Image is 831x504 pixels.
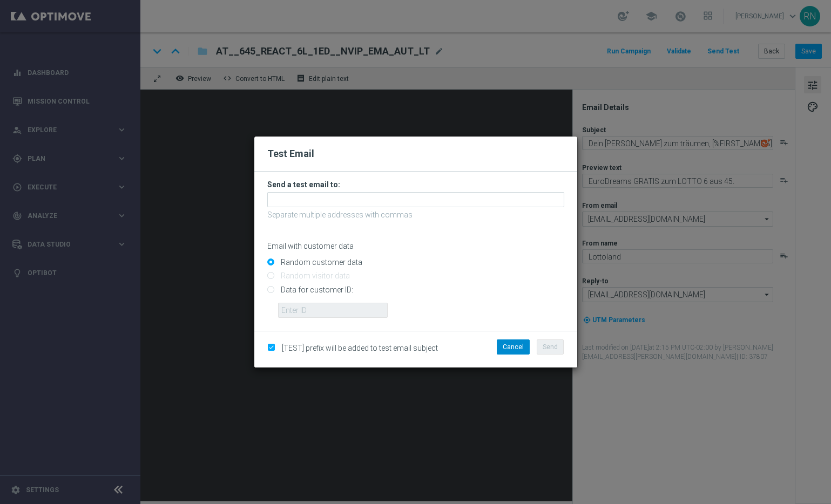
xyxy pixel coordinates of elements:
button: Cancel [497,339,530,355]
span: Send [543,343,558,351]
span: [TEST] prefix will be added to test email subject [282,344,438,352]
p: Separate multiple addresses with commas [267,210,564,220]
h3: Send a test email to: [267,180,564,189]
h2: Test Email [267,147,564,160]
label: Random customer data [278,257,362,267]
input: Enter ID [278,303,388,318]
p: Email with customer data [267,241,564,251]
button: Send [537,339,564,355]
